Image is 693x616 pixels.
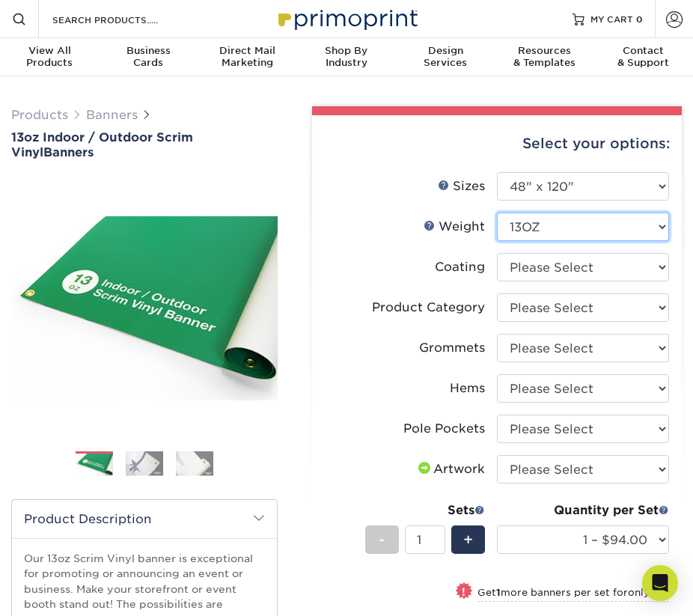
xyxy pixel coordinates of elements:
[415,460,485,478] div: Artwork
[497,501,669,519] div: Quantity per Set
[11,130,278,159] a: 13oz Indoor / Outdoor Scrim VinylBanners
[462,585,465,600] span: !
[450,379,485,397] div: Hems
[495,45,593,57] span: Resources
[477,587,669,602] small: Get more banners per set for
[99,45,198,57] span: Business
[438,177,485,195] div: Sizes
[396,38,495,78] a: DesignServices
[198,38,297,78] a: Direct MailMarketing
[495,45,593,69] div: & Templates
[496,587,501,598] strong: 1
[51,10,197,28] input: SEARCH PRODUCTS.....
[495,38,593,78] a: Resources& Templates
[176,451,213,476] img: Banners 03
[594,38,693,78] a: Contact& Support
[76,451,113,478] img: Banners 01
[590,13,633,25] span: MY CART
[11,108,68,122] a: Products
[636,13,643,24] span: 0
[297,45,396,57] span: Shop By
[463,528,473,551] span: +
[403,420,485,438] div: Pole Pockets
[198,45,297,57] span: Direct Mail
[365,501,485,519] div: Sets
[126,451,163,476] img: Banners 02
[11,216,278,400] img: 13oz Indoor / Outdoor Scrim Vinyl 01
[396,45,495,69] div: Services
[272,2,421,34] img: Primoprint
[297,45,396,69] div: Industry
[424,218,485,236] div: Weight
[396,45,495,57] span: Design
[86,108,138,122] a: Banners
[99,45,198,69] div: Cards
[372,299,485,317] div: Product Category
[594,45,693,69] div: & Support
[99,38,198,78] a: BusinessCards
[11,130,278,159] h1: Banners
[594,45,693,57] span: Contact
[435,258,485,276] div: Coating
[297,38,396,78] a: Shop ByIndustry
[11,130,193,159] span: 13oz Indoor / Outdoor Scrim Vinyl
[419,339,485,357] div: Grommets
[628,587,669,598] span: only
[198,45,297,69] div: Marketing
[324,115,670,172] div: Select your options:
[379,528,385,551] span: -
[642,565,678,601] div: Open Intercom Messenger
